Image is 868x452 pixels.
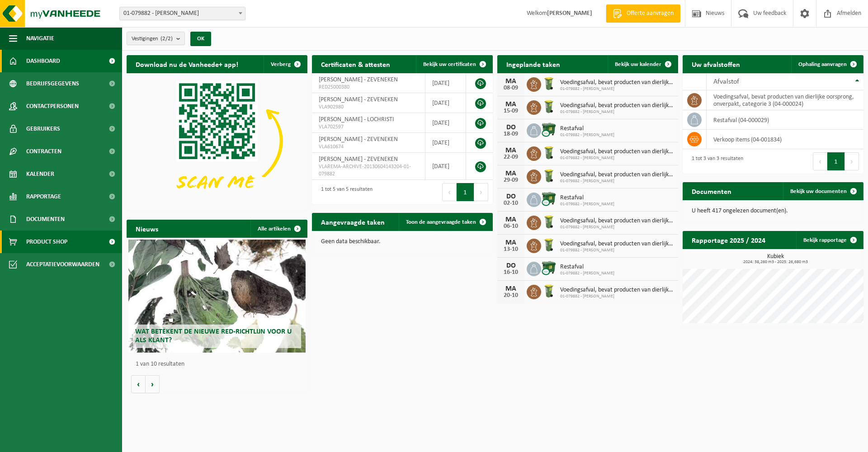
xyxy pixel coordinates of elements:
[560,86,674,92] span: 01-079882 - [PERSON_NAME]
[26,163,54,185] span: Kalender
[560,225,674,230] span: 01-079882 - [PERSON_NAME]
[497,55,569,73] h2: Ingeplande taken
[319,143,418,151] span: VLA610674
[146,375,160,393] button: Volgende
[687,151,743,171] div: 1 tot 3 van 3 resultaten
[683,231,774,249] h2: Rapportage 2025 / 2024
[502,147,520,154] div: MA
[406,219,476,225] span: Toon de aangevraagde taken
[606,5,680,23] a: Offerte aanvragen
[119,7,245,20] span: 01-079882 - PAUWELS FILIP - ZEVENEKEN
[312,55,399,73] h2: Certificaten & attesten
[131,375,146,393] button: Vorige
[560,287,674,294] span: Voedingsafval, bevat producten van dierlijke oorsprong, onverpakt, categorie 3
[425,93,466,113] td: [DATE]
[683,55,749,73] h2: Uw afvalstoffen
[502,239,520,246] div: MA
[271,61,291,67] span: Verberg
[127,73,307,209] img: Download de VHEPlus App
[321,239,484,245] p: Geen data beschikbaar.
[319,76,398,83] span: [PERSON_NAME] - ZEVENEKEN
[425,113,466,133] td: [DATE]
[502,292,520,299] div: 20-10
[783,182,863,200] a: Bekijk uw documenten
[120,7,245,20] span: 01-079882 - PAUWELS FILIP - ZEVENEKEN
[250,220,307,238] a: Alle artikelen
[26,95,79,118] span: Contactpersonen
[502,78,520,85] div: MA
[128,240,306,353] a: Wat betekent de nieuwe RED-richtlijn voor u als klant?
[560,194,614,202] span: Restafval
[319,123,418,131] span: VLA702597
[683,182,741,200] h2: Documenten
[560,217,674,225] span: Voedingsafval, bevat producten van dierlijke oorsprong, onverpakt, categorie 3
[502,177,520,184] div: 29-09
[813,152,827,170] button: Previous
[560,294,674,299] span: 01-079882 - [PERSON_NAME]
[608,55,677,73] a: Bekijk uw kalender
[560,171,674,179] span: Voedingsafval, bevat producten van dierlijke oorsprong, onverpakt, categorie 3
[319,84,418,91] span: RED25000380
[541,214,557,230] img: WB-0140-HPE-GN-50
[312,213,394,231] h2: Aangevraagde taken
[319,163,418,178] span: VLAREMA-ARCHIVE-20130604143204-01-079882
[796,231,863,249] a: Bekijk rapportage
[319,116,394,123] span: [PERSON_NAME] - LOCHRISTI
[502,285,520,292] div: MA
[707,90,863,110] td: voedingsafval, bevat producten van dierlijke oorsprong, onverpakt, categorie 3 (04-000024)
[502,200,520,207] div: 02-10
[692,208,854,214] p: U heeft 417 ongelezen document(en).
[502,262,520,269] div: DO
[541,145,557,160] img: WB-0140-HPE-GN-50
[502,101,520,108] div: MA
[26,27,54,50] span: Navigatie
[560,264,614,271] span: Restafval
[26,185,61,208] span: Rapportage
[560,109,674,115] span: 01-079882 - [PERSON_NAME]
[26,118,60,140] span: Gebruikers
[502,223,520,230] div: 06-10
[502,216,520,223] div: MA
[541,99,557,114] img: WB-0140-HPE-GN-50
[502,85,520,91] div: 08-09
[541,191,557,207] img: WB-1100-CU
[423,61,476,67] span: Bekijk uw certificaten
[316,182,373,202] div: 1 tot 5 van 5 resultaten
[319,96,398,103] span: [PERSON_NAME] - ZEVENEKEN
[502,154,520,160] div: 22-09
[687,260,863,264] span: 2024: 38,260 m3 - 2025: 26,680 m3
[26,253,99,276] span: Acceptatievoorwaarden
[502,131,520,137] div: 18-09
[319,156,398,163] span: [PERSON_NAME] - ZEVENEKEN
[425,73,466,93] td: [DATE]
[127,32,185,45] button: Vestigingen(2/2)
[560,155,674,161] span: 01-079882 - [PERSON_NAME]
[541,76,557,91] img: WB-0140-HPE-GN-50
[319,104,418,111] span: VLA902980
[791,55,863,73] a: Ophaling aanvragen
[442,183,457,201] button: Previous
[26,208,65,231] span: Documenten
[425,153,466,180] td: [DATE]
[624,9,676,18] span: Offerte aanvragen
[547,10,592,17] strong: [PERSON_NAME]
[502,170,520,177] div: MA
[790,188,847,194] span: Bekijk uw documenten
[502,193,520,200] div: DO
[264,55,307,73] button: Verberg
[707,130,863,149] td: verkoop items (04-001834)
[541,260,557,276] img: WB-1100-CU
[541,283,557,299] img: WB-0140-HPE-GN-50
[132,32,173,46] span: Vestigingen
[135,328,292,344] span: Wat betekent de nieuwe RED-richtlijn voor u als klant?
[136,361,303,367] p: 1 van 10 resultaten
[319,136,398,143] span: [PERSON_NAME] - ZEVENEKEN
[827,152,845,170] button: 1
[560,102,674,109] span: Voedingsafval, bevat producten van dierlijke oorsprong, onverpakt, categorie 3
[560,202,614,207] span: 01-079882 - [PERSON_NAME]
[399,213,492,231] a: Toon de aangevraagde taken
[502,124,520,131] div: DO
[560,179,674,184] span: 01-079882 - [PERSON_NAME]
[502,108,520,114] div: 15-09
[560,125,614,132] span: Restafval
